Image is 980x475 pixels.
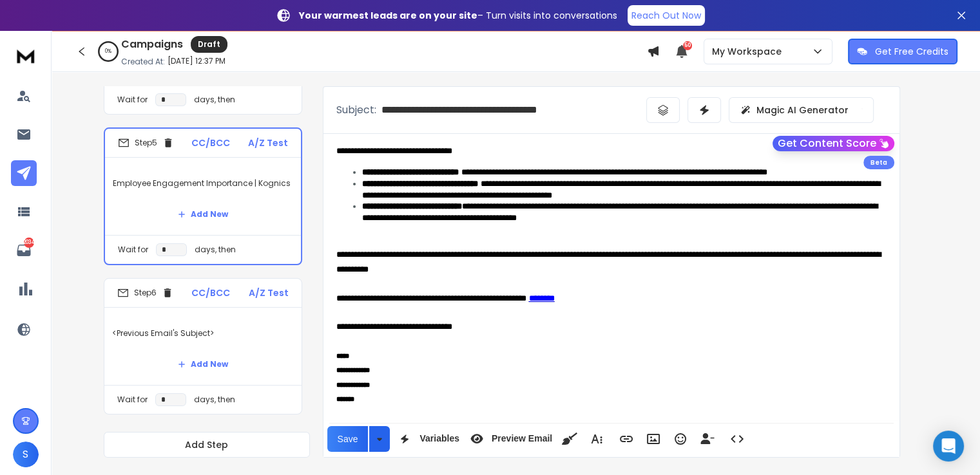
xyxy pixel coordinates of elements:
[756,104,849,116] p: Magic AI Generator
[24,237,34,248] p: 2034
[933,431,964,461] div: Open Intercom Messenger
[191,286,230,299] p: CC/BCC
[631,9,701,22] p: Reach Out Now
[13,442,39,467] button: S
[113,165,293,201] p: Employee Engagement Importance | Kognics
[117,395,148,405] p: Wait for
[104,278,302,414] li: Step6CC/BCCA/Z Test<Previous Email's Subject>Add NewWait fordays, then
[191,136,230,149] p: CC/BCC
[118,137,174,149] div: Step 5
[104,432,310,458] button: Add Step
[105,48,111,55] p: 0 %
[465,426,555,452] button: Preview Email
[773,136,894,151] button: Get Content Score
[13,44,39,68] img: logo
[168,201,238,227] button: Add New
[584,426,609,452] button: More Text
[557,426,582,452] button: Clean HTML
[863,156,894,169] div: Beta
[848,39,957,64] button: Get Free Credits
[683,41,692,50] span: 50
[614,426,639,452] button: Insert Link (Ctrl+K)
[668,426,693,452] button: Emoticons
[194,395,235,405] p: days, then
[121,37,183,52] h1: Campaigns
[489,433,555,444] span: Preview Email
[729,97,874,123] button: Magic AI Generator
[336,102,376,118] p: Subject:
[104,127,302,265] li: Step5CC/BCCA/Z TestEmployee Engagement Importance | KognicsAdd NewWait fordays, then
[327,426,369,452] button: Save
[628,5,705,26] a: Reach Out Now
[417,433,462,444] span: Variables
[249,286,289,299] p: A/Z Test
[117,287,173,299] div: Step 6
[117,95,148,105] p: Wait for
[168,56,226,66] p: [DATE] 12:37 PM
[168,351,238,377] button: Add New
[11,237,37,263] a: 2034
[248,136,288,149] p: A/Z Test
[695,426,720,452] button: Insert Unsubscribe Link
[712,45,787,58] p: My Workspace
[118,245,148,255] p: Wait for
[299,9,617,22] p: – Turn visits into conversations
[194,95,235,105] p: days, then
[299,9,477,22] strong: Your warmest leads are on your site
[112,315,294,351] p: <Previous Email's Subject>
[875,45,948,58] p: Get Free Credits
[392,426,462,452] button: Variables
[195,245,236,255] p: days, then
[121,57,165,67] p: Created At:
[641,426,666,452] button: Insert Image (Ctrl+P)
[191,36,227,53] div: Draft
[725,426,749,452] button: Code View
